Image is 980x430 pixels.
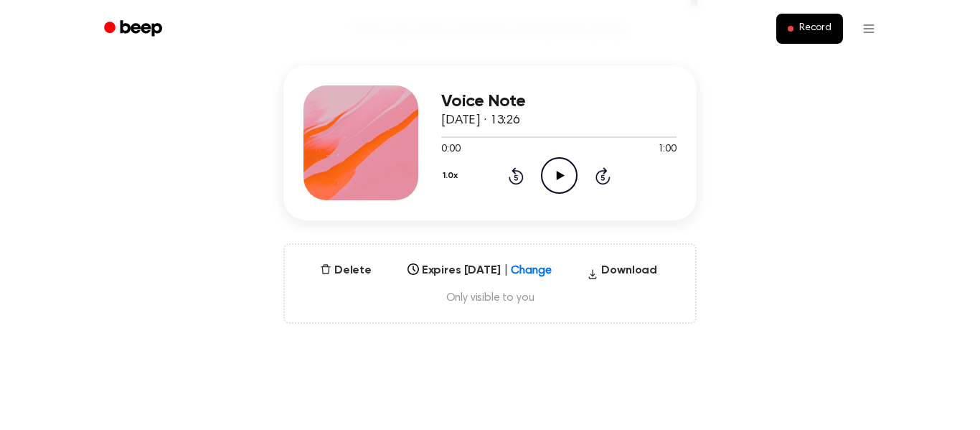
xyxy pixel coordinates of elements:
[94,15,175,43] a: Beep
[581,262,663,285] button: Download
[852,11,886,46] button: Open menu
[314,262,377,279] button: Delete
[658,142,677,157] span: 1:00
[799,22,831,35] span: Record
[441,164,463,188] button: 1.0x
[441,142,460,157] span: 0:00
[441,92,677,111] h3: Voice Note
[302,291,678,305] span: Only visible to you
[776,14,843,44] button: Record
[441,114,520,127] span: [DATE] · 13:26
